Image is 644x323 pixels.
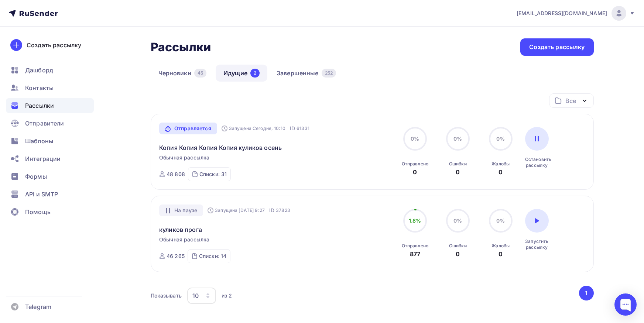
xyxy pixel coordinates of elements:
[167,171,185,178] div: 48 808
[496,217,505,224] span: 0%
[491,243,510,249] div: Жалобы
[499,168,503,176] div: 0
[491,161,510,167] div: Жалобы
[449,243,467,249] div: Ошибки
[159,154,209,161] span: Обычная рассылка
[6,98,94,113] a: Рассылки
[517,6,635,21] a: [EMAIL_ADDRESS][DOMAIN_NAME]
[151,40,211,55] h2: Рассылки
[25,101,54,110] span: Рассылки
[409,217,421,224] span: 1.8%
[565,96,576,105] div: Все
[151,292,182,299] div: Показывать
[151,65,215,82] a: Черновики45
[6,63,94,78] a: Дашборд
[413,168,417,176] div: 0
[290,125,295,132] span: ID
[297,125,309,132] span: 61331
[402,243,428,249] div: Отправлено
[25,190,58,199] span: API и SMTP
[411,135,419,142] span: 0%
[25,137,53,145] span: Шаблоны
[159,236,209,243] span: Обычная рассылка
[453,135,462,142] span: 0%
[208,207,265,213] div: Запущена [DATE] 9:27
[159,225,202,234] a: куликов прога
[456,250,460,258] div: 0
[578,286,594,300] ul: Pagination
[453,217,462,224] span: 0%
[159,143,282,152] a: Копия Копия Копия Копия куликов осень
[25,154,61,163] span: Интеграции
[159,123,217,134] a: Отправляется
[6,80,94,95] a: Контакты
[194,69,206,78] div: 45
[549,93,594,108] button: Все
[410,250,420,258] div: 877
[499,250,503,258] div: 0
[222,292,232,299] div: из 2
[25,207,51,216] span: Помощь
[222,126,285,131] div: Запущена Сегодня, 10:10
[276,207,290,214] span: 37823
[517,10,607,17] span: [EMAIL_ADDRESS][DOMAIN_NAME]
[449,161,467,167] div: Ошибки
[187,287,216,304] button: 10
[6,169,94,184] a: Формы
[25,119,64,128] span: Отправители
[402,161,428,167] div: Отправлено
[25,172,47,181] span: Формы
[525,238,549,250] div: Запустить рассылку
[216,65,267,82] a: Идущие2
[269,65,344,82] a: Завершенные252
[25,302,51,311] span: Telegram
[496,135,505,142] span: 0%
[167,252,185,260] div: 46 265
[529,43,585,51] div: Создать рассылку
[192,291,199,300] div: 10
[159,205,203,216] div: На паузе
[25,66,53,75] span: Дашборд
[27,41,81,49] div: Создать рассылку
[25,83,54,92] span: Контакты
[456,168,460,176] div: 0
[6,116,94,131] a: Отправители
[322,69,336,78] div: 252
[6,134,94,148] a: Шаблоны
[199,252,226,260] div: Списки: 14
[579,286,594,300] button: Go to page 1
[269,207,274,214] span: ID
[525,157,549,168] div: Остановить рассылку
[199,171,227,178] div: Списки: 31
[250,69,260,78] div: 2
